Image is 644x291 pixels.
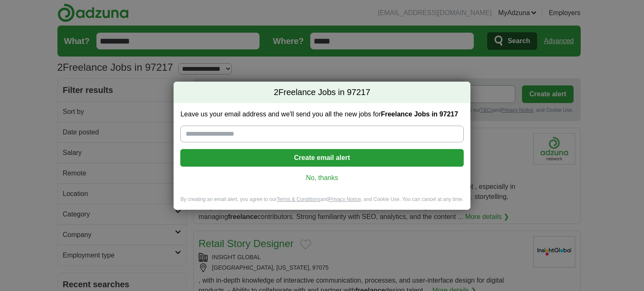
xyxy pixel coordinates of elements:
[187,173,457,183] a: No, thanks
[277,196,320,202] a: Terms & Conditions
[174,196,470,210] div: By creating an email alert, you agree to our and , and Cookie Use. You can cancel at any time.
[381,111,458,118] strong: Freelance Jobs in 97217
[180,149,463,167] button: Create email alert
[274,87,278,98] span: 2
[174,82,470,103] h2: Freelance Jobs in 97217
[180,110,463,119] label: Leave us your email address and we'll send you all the new jobs for
[329,196,361,202] a: Privacy Notice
